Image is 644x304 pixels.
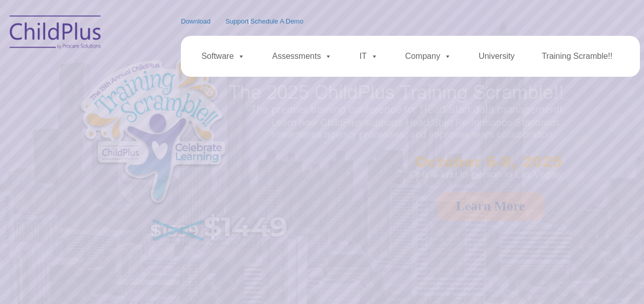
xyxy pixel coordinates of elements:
a: Company [395,46,462,67]
a: Software [191,46,255,67]
a: IT [349,46,388,67]
a: Assessments [262,46,342,67]
img: ChildPlus by Procare Solutions [5,8,107,59]
a: Learn More [438,192,544,221]
font: | [181,17,303,25]
a: Support [225,17,249,25]
a: Training Scramble!! [531,46,622,67]
a: Schedule A Demo [251,17,303,25]
a: Download [181,17,211,25]
a: University [468,46,525,67]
